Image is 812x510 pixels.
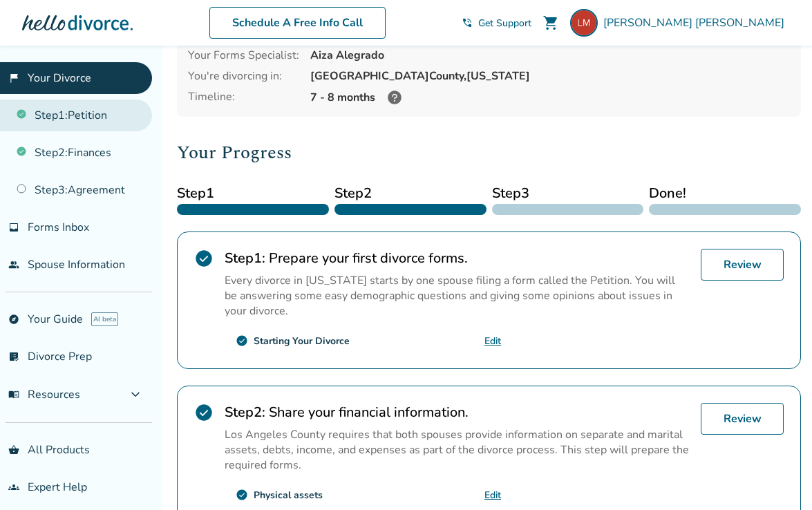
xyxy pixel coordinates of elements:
div: You're divorcing in: [188,68,299,84]
span: shopping_basket [8,444,19,455]
span: Step 1 [177,183,329,204]
img: lisamozden@gmail.com [570,9,598,37]
span: check_circle [194,403,214,422]
span: Done! [649,183,801,204]
a: Schedule A Free Info Call [209,7,386,39]
div: Aiza Alegrado [310,48,790,63]
span: shopping_cart [542,15,559,31]
span: inbox [8,222,19,233]
div: Starting Your Divorce [254,334,350,348]
span: Forms Inbox [28,220,89,235]
h2: Your Progress [177,139,801,167]
span: flag_2 [8,73,19,84]
span: groups [8,482,19,493]
span: Resources [8,387,80,402]
h2: Share your financial information. [225,403,690,422]
span: AI beta [91,312,118,326]
strong: Step 2 : [225,403,265,422]
a: Review [701,403,784,435]
p: Every divorce in [US_STATE] starts by one spouse filing a form called the Petition. You will be a... [225,273,690,319]
span: check_circle [236,334,248,347]
span: Get Support [478,17,531,30]
span: check_circle [194,249,214,268]
div: 7 - 8 months [310,89,790,106]
span: explore [8,314,19,325]
div: Timeline: [188,89,299,106]
a: Edit [484,334,501,348]
div: Physical assets [254,489,323,502]
a: phone_in_talkGet Support [462,17,531,30]
span: list_alt_check [8,351,19,362]
a: Review [701,249,784,281]
div: Your Forms Specialist: [188,48,299,63]
strong: Step 1 : [225,249,265,267]
p: Los Angeles County requires that both spouses provide information on separate and marital assets,... [225,427,690,473]
span: check_circle [236,489,248,501]
span: [PERSON_NAME] [PERSON_NAME] [603,15,790,30]
span: phone_in_talk [462,17,473,28]
h2: Prepare your first divorce forms. [225,249,690,267]
span: menu_book [8,389,19,400]
span: people [8,259,19,270]
a: Edit [484,489,501,502]
span: expand_more [127,386,144,403]
iframe: Chat Widget [743,444,812,510]
span: Step 2 [334,183,487,204]
div: [GEOGRAPHIC_DATA] County, [US_STATE] [310,68,790,84]
span: Step 3 [492,183,644,204]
